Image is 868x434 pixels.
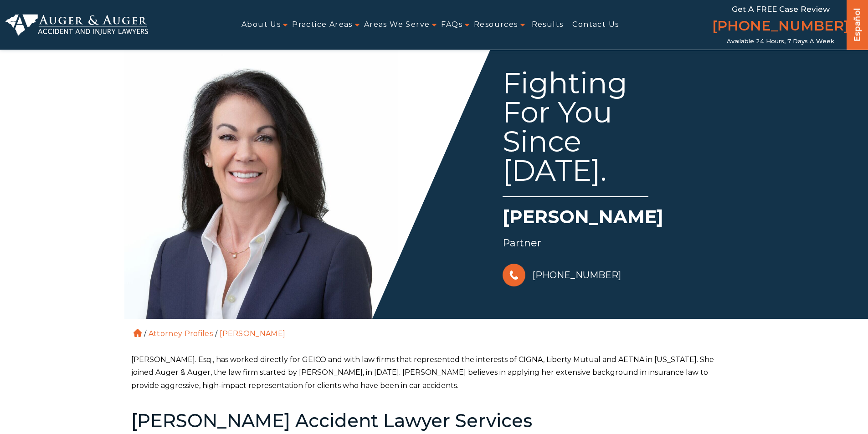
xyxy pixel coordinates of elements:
a: [PHONE_NUMBER] [712,16,849,38]
a: Results [532,15,564,35]
h1: [PERSON_NAME] [503,204,739,234]
ol: / / [131,319,737,340]
p: [PERSON_NAME]. Esq., has worked directly for GEICO and with law firms that represented the intere... [131,353,737,393]
a: Home [134,329,142,337]
li: [PERSON_NAME] [217,329,288,338]
a: About Us [241,15,281,35]
a: Attorney Profiles [149,329,213,338]
div: Partner [503,234,739,252]
img: Auger & Auger Accident and Injury Lawyers Logo [5,14,148,36]
a: Contact Us [572,15,619,35]
a: Areas We Serve [364,15,430,35]
span: Available 24 Hours, 7 Days a Week [727,38,834,45]
a: FAQs [441,15,462,35]
h2: [PERSON_NAME] Accident Lawyer Services [131,411,737,431]
a: Practice Areas [292,15,353,35]
a: [PHONE_NUMBER] [503,261,621,289]
span: Get a FREE Case Review [732,5,830,14]
img: Arlene Auger [124,46,398,319]
a: Resources [474,15,518,35]
div: Fighting For You Since [DATE]. [503,68,648,197]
